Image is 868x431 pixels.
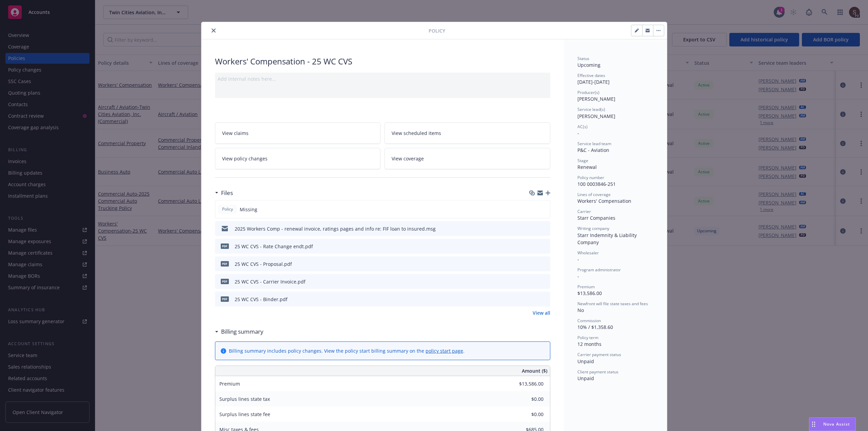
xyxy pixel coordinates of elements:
[577,158,588,163] span: Stage
[215,189,233,197] div: Files
[577,96,615,102] span: [PERSON_NAME]
[577,226,609,231] span: Writing company
[235,278,305,285] div: 25 WC CVS - Carrier Invoice.pdf
[577,141,611,146] span: Service lead team
[809,418,818,431] div: Drag to move
[577,324,613,330] span: 10% / $1,358.60
[577,284,595,290] span: Premium
[504,409,548,419] input: 0.00
[577,290,602,296] span: $13,586.00
[240,206,257,213] span: Missing
[823,421,850,427] span: Nova Assist
[221,296,229,301] span: pdf
[541,278,548,285] button: preview file
[531,260,536,268] button: download file
[577,301,648,307] span: Newfront will file state taxes and fees
[221,327,263,336] h3: Billing summary
[531,278,536,285] button: download file
[504,394,548,404] input: 0.00
[221,261,229,266] span: pdf
[531,225,536,232] button: download file
[384,148,550,169] a: View coverage
[210,26,218,35] button: close
[809,417,856,431] button: Nova Assist
[577,73,605,78] span: Effective dates
[577,358,594,365] span: Unpaid
[392,155,424,162] span: View coverage
[429,27,445,34] span: Policy
[392,130,441,137] span: View scheduled items
[541,260,548,268] button: preview file
[222,155,268,162] span: View policy changes
[577,215,615,221] span: Starr Companies
[219,411,270,417] span: Surplus lines state fee
[235,243,313,250] div: 25 WC CVS - Rate Change endt.pdf
[426,348,463,354] a: policy start page
[222,130,249,137] span: View claims
[215,327,263,336] div: Billing summary
[577,318,601,324] span: Commission
[577,130,579,136] span: -
[577,56,589,61] span: Status
[384,122,550,144] a: View scheduled items
[541,296,548,303] button: preview file
[221,189,233,197] h3: Files
[531,243,536,250] button: download file
[221,243,229,249] span: pdf
[577,124,588,130] span: AC(s)
[577,250,599,256] span: Wholesaler
[577,369,618,375] span: Client payment status
[577,90,599,95] span: Producer(s)
[577,256,579,262] span: -
[577,352,621,357] span: Carrier payment status
[577,164,597,170] span: Renewal
[577,335,598,340] span: Policy term
[577,209,591,214] span: Carrier
[235,296,288,303] div: 25 WC CVS - Binder.pdf
[215,148,381,169] a: View policy changes
[215,122,381,144] a: View claims
[218,75,548,82] div: Add internal notes here...
[219,380,240,387] span: Premium
[235,225,436,232] div: 2025 Workers Comp - renewal invoice, ratings pages and info re: FIF loan to insured.msg
[577,375,594,381] span: Unpaid
[577,147,609,153] span: P&C - Aviation
[577,341,601,347] span: 12 months
[215,56,550,67] div: Workers' Compensation - 25 WC CVS
[577,192,611,197] span: Lines of coverage
[577,181,616,187] span: 100 0003846-251
[235,260,292,268] div: 25 WC CVS - Proposal.pdf
[577,267,621,273] span: Program administrator
[577,62,600,68] span: Upcoming
[504,379,548,389] input: 0.00
[577,113,615,119] span: [PERSON_NAME]
[541,243,548,250] button: preview file
[577,73,653,85] div: [DATE] - [DATE]
[577,106,605,112] span: Service lead(s)
[577,232,638,246] span: Starr Indemnity & Liability Company
[229,347,465,354] div: Billing summary includes policy changes. View the policy start billing summary on the .
[541,225,548,232] button: preview file
[531,296,536,303] button: download file
[221,206,234,212] span: Policy
[533,309,550,316] a: View all
[522,367,547,374] span: Amount ($)
[221,279,229,284] span: pdf
[577,307,584,313] span: No
[219,396,270,402] span: Surplus lines state tax
[577,198,631,204] span: Workers' Compensation
[577,175,604,180] span: Policy number
[577,273,579,279] span: -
